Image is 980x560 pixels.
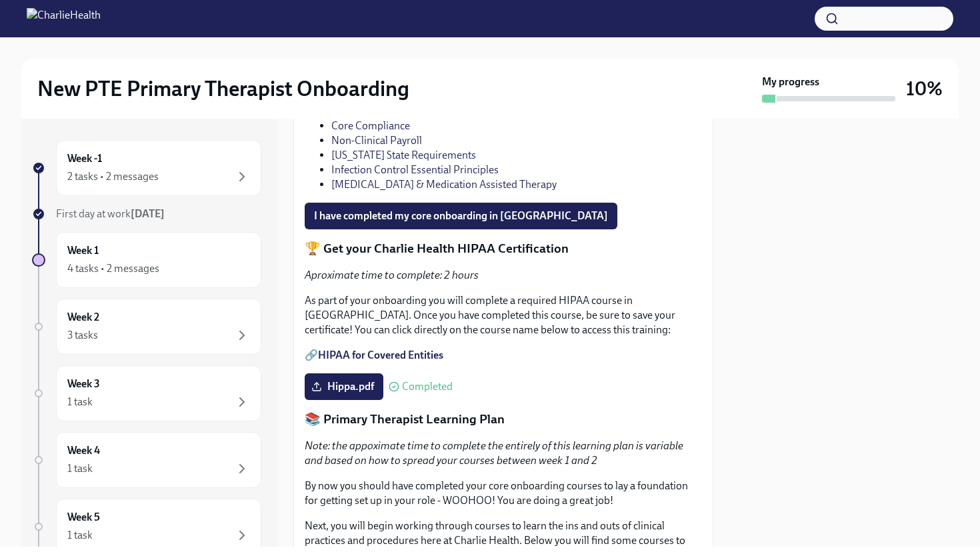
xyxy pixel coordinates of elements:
[32,499,261,555] a: Week 51 task
[27,8,101,29] img: CharlieHealth
[67,261,159,276] div: 4 tasks • 2 messages
[762,75,819,89] strong: My progress
[331,119,410,132] a: Core Compliance
[32,365,261,421] a: Week 31 task
[305,373,383,400] label: Hippa.pdf
[305,479,702,508] p: By now you should have completed your core onboarding courses to lay a foundation for getting set...
[67,395,93,409] div: 1 task
[331,134,422,147] a: Non-Clinical Payroll
[67,377,100,391] h6: Week 3
[331,178,557,191] a: [MEDICAL_DATA] & Medication Assisted Therapy
[131,207,165,220] strong: [DATE]
[305,411,702,428] p: 📚 Primary Therapist Learning Plan
[67,528,93,543] div: 1 task
[305,293,702,337] p: As part of your onboarding you will complete a required HIPAA course in [GEOGRAPHIC_DATA]. Once y...
[67,310,99,325] h6: Week 2
[67,151,102,166] h6: Week -1
[305,203,617,229] button: I have completed my core onboarding in [GEOGRAPHIC_DATA]
[32,299,261,355] a: Week 23 tasks
[37,75,409,102] h2: New PTE Primary Therapist Onboarding
[32,232,261,288] a: Week 14 tasks • 2 messages
[318,349,443,361] a: HIPAA for Covered Entities
[32,140,261,196] a: Week -12 tasks • 2 messages
[402,381,453,392] span: Completed
[906,77,943,101] h3: 10%
[331,149,476,161] a: [US_STATE] State Requirements
[32,207,261,221] a: First day at work[DATE]
[305,439,683,467] em: Note: the appoximate time to complete the entirely of this learning plan is variable and based on...
[305,348,702,363] p: 🔗
[32,432,261,488] a: Week 41 task
[314,380,374,393] span: Hippa.pdf
[67,510,100,525] h6: Week 5
[67,328,98,343] div: 3 tasks
[56,207,165,220] span: First day at work
[67,169,159,184] div: 2 tasks • 2 messages
[305,240,702,257] p: 🏆 Get your Charlie Health HIPAA Certification
[67,243,99,258] h6: Week 1
[331,163,499,176] a: Infection Control Essential Principles
[314,209,608,223] span: I have completed my core onboarding in [GEOGRAPHIC_DATA]
[67,461,93,476] div: 1 task
[67,443,100,458] h6: Week 4
[305,269,479,281] em: Aproximate time to complete: 2 hours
